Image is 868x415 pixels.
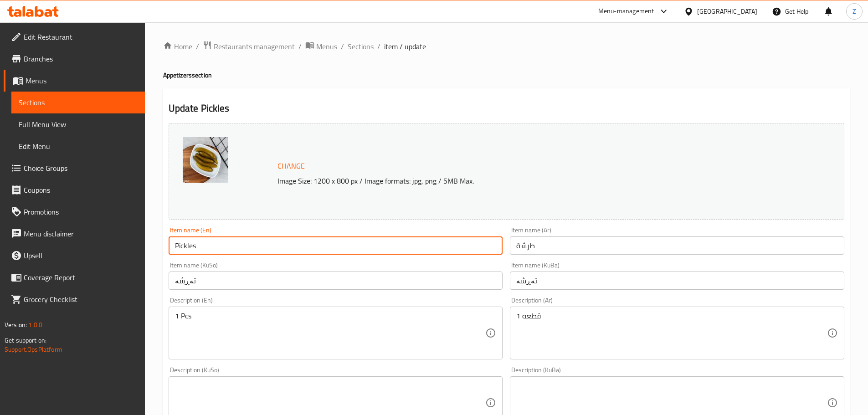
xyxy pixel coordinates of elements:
a: Edit Restaurant [4,26,145,48]
span: Menu disclaimer [24,228,138,239]
span: Sections [19,97,138,108]
h4: Appetizers section [163,71,850,80]
span: item / update [384,41,426,52]
li: / [298,41,302,52]
span: Promotions [24,206,138,217]
input: Enter name En [169,236,503,255]
li: / [196,41,199,52]
textarea: 1 Pcs [175,312,486,355]
li: / [341,41,344,52]
span: Edit Restaurant [24,31,138,42]
h2: Update Pickles [169,102,844,115]
span: Upsell [24,250,138,261]
textarea: قطعه 1 [516,312,827,355]
a: Promotions [4,201,145,223]
a: Support.OpsPlatform [5,343,62,355]
a: Full Menu View [11,113,145,135]
span: 1.0.0 [28,319,42,331]
span: Z [853,6,856,16]
input: Enter name KuBa [510,272,844,290]
a: Menu disclaimer [4,223,145,245]
span: Branches [24,53,138,64]
a: Home [163,41,192,52]
span: Coverage Report [24,272,138,283]
input: Enter name KuSo [169,272,503,290]
span: Restaurants management [214,41,295,52]
span: Choice Groups [24,163,138,174]
img: Farooj_Al_Abdallah_Al_Yar638746909627001924.jpg [183,137,228,183]
a: Menus [305,41,337,52]
a: Upsell [4,245,145,266]
p: Image Size: 1200 x 800 px / Image formats: jpg, png / 5MB Max. [274,175,760,186]
a: Sections [11,92,145,113]
span: Version: [5,319,27,331]
nav: breadcrumb [163,41,850,52]
button: Change [274,157,308,175]
a: Coverage Report [4,266,145,288]
span: Change [277,159,305,173]
li: / [377,41,380,52]
a: Restaurants management [203,41,295,52]
input: Enter name Ar [510,236,844,255]
span: Coupons [24,184,138,195]
span: Grocery Checklist [24,294,138,305]
span: Menus [26,75,138,86]
a: Grocery Checklist [4,288,145,310]
a: Choice Groups [4,157,145,179]
span: Get support on: [5,334,46,346]
a: Branches [4,48,145,70]
span: Full Menu View [19,119,138,130]
span: Menus [316,41,337,52]
div: [GEOGRAPHIC_DATA] [697,6,757,16]
a: Sections [348,41,374,52]
div: Menu-management [598,6,654,17]
a: Menus [4,70,145,92]
span: Edit Menu [19,141,138,152]
a: Coupons [4,179,145,201]
a: Edit Menu [11,135,145,157]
